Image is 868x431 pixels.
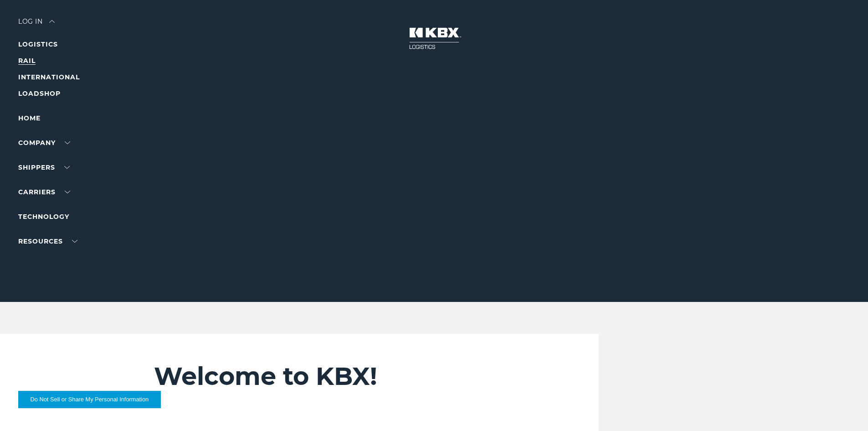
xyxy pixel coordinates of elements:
a: Carriers [18,188,70,196]
h2: Welcome to KBX! [154,361,544,391]
a: RAIL [18,57,36,65]
a: Home [18,114,41,122]
img: arrow [49,20,55,23]
button: Do Not Sell or Share My Personal Information [18,391,161,408]
div: Log in [18,18,55,31]
a: SHIPPERS [18,163,70,171]
a: Company [18,139,70,147]
a: LOADSHOP [18,89,61,98]
a: Technology [18,213,69,221]
a: INTERNATIONAL [18,73,80,81]
a: RESOURCES [18,237,77,245]
a: LOGISTICS [18,40,58,48]
img: kbx logo [400,18,468,58]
